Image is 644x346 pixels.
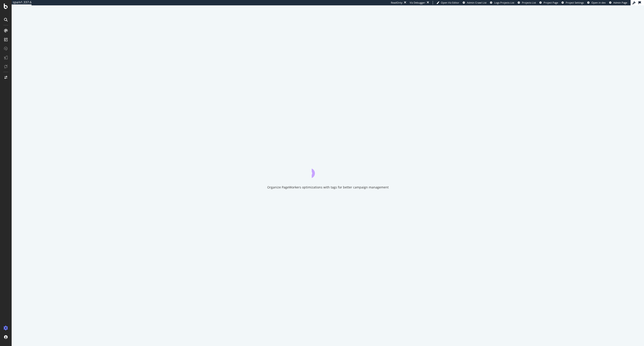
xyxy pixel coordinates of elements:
[267,185,389,190] div: Organize PageWorkers optimizations with tags for better campaign management
[544,1,558,4] span: Project Page
[436,1,459,4] a: Open Viz Editor
[561,1,584,4] a: Project Settings
[441,1,459,4] span: Open Viz Editor
[490,1,514,4] a: Logs Projects List
[587,1,606,4] a: Open in dev
[591,1,606,4] span: Open in dev
[566,1,584,4] span: Project Settings
[539,1,558,4] a: Project Page
[467,1,487,4] span: Admin Crawl List
[410,1,426,4] div: Viz Debugger:
[613,1,627,4] span: Admin Page
[391,1,403,4] div: ReadOnly:
[463,1,487,4] a: Admin Crawl List
[518,1,536,4] a: Projects List
[522,1,536,4] span: Projects List
[312,162,344,178] div: animation
[494,1,514,4] span: Logs Projects List
[609,1,627,4] a: Admin Page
